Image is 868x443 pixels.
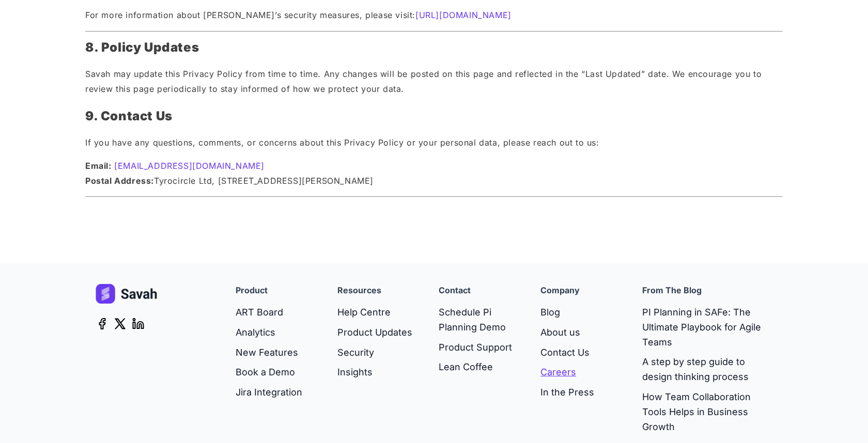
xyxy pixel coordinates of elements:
a: Book a Demo [236,362,302,383]
strong: 9. Contact Us [85,108,173,123]
a: [EMAIL_ADDRESS][DOMAIN_NAME] [114,161,265,171]
a: Jira Integration [236,383,302,403]
strong: 8. Policy Updates [85,40,199,55]
a: A step by step guide to design thinking process [642,352,772,387]
h4: Resources [337,284,381,297]
a: How Team Collaboration Tools Helps in Business Growth [642,387,772,437]
p: Savah may update this Privacy Policy from time to time. Any changes will be posted on this page a... [85,67,783,97]
a: [URL][DOMAIN_NAME] [415,10,512,20]
a: New Features [236,343,302,363]
h4: Contact [439,284,471,297]
a: Contact Us [540,343,594,363]
iframe: Chat Widget [816,393,868,443]
a: About us [540,323,594,343]
a: Schedule Pi Planning Demo [439,303,520,338]
h4: From the Blog [642,284,702,297]
a: Security [337,343,412,363]
p: For more information about [PERSON_NAME]’s security measures, please visit: [85,8,783,23]
strong: Postal Address: [85,176,154,186]
a: Lean Coffee [439,357,520,377]
p: Tyrocircle Ltd, [STREET_ADDRESS][PERSON_NAME] [85,159,783,188]
a: ART Board [236,303,302,323]
p: If you have any questions, comments, or concerns about this Privacy Policy or your personal data,... [85,135,783,150]
a: PI Planning in SAFe: The Ultimate Playbook for Agile Teams [642,303,772,352]
a: Careers [540,362,594,383]
a: Help Centre [337,303,412,323]
h4: Product [236,284,268,297]
a: Analytics [236,323,302,343]
a: Product Support [439,338,520,358]
strong: Email: [85,161,112,171]
a: In the Press [540,383,594,403]
a: Product Updates [337,323,412,343]
a: Insights [337,362,412,383]
h4: company [540,284,580,297]
a: Blog [540,303,594,323]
